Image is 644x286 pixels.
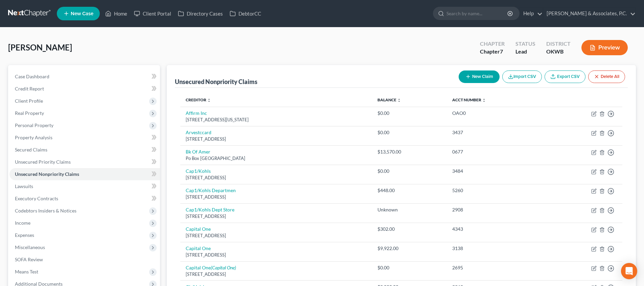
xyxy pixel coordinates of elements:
div: [STREET_ADDRESS] [186,232,367,239]
span: Executory Contracts [15,196,58,201]
button: Delete All [588,70,625,83]
input: Search by name... [446,7,508,20]
span: Personal Property [15,122,53,128]
div: District [546,40,571,48]
span: Unsecured Nonpriority Claims [15,171,79,177]
div: 3484 [452,168,538,175]
span: Lawsuits [15,183,33,189]
a: Help [520,7,543,20]
a: Unsecured Nonpriority Claims [9,168,160,180]
i: unfold_more [397,98,401,102]
i: (Capital One) [211,265,236,270]
div: [STREET_ADDRESS] [186,175,367,181]
a: Export CSV [545,70,585,83]
div: OKWB [546,48,571,56]
span: Codebtors Insiders & Notices [15,208,76,213]
div: Status [515,40,535,48]
span: Means Test [15,269,38,274]
div: 3138 [452,245,538,252]
div: [STREET_ADDRESS] [186,213,367,220]
a: Arvestccard [186,129,211,135]
div: OAO0 [452,110,538,117]
a: Home [102,7,131,20]
a: Unsecured Priority Claims [9,156,160,168]
a: Balance unfold_more [377,97,401,102]
div: Lead [515,48,535,56]
div: Chapter [480,48,505,56]
div: 2695 [452,264,538,271]
a: Cap1/Kohls [186,168,211,174]
div: $0.00 [377,264,441,271]
div: $0.00 [377,110,441,117]
div: [STREET_ADDRESS] [186,194,367,200]
a: Capital One [186,226,211,232]
div: Unknown [377,206,441,213]
span: Real Property [15,110,44,116]
div: Unsecured Nonpriority Claims [175,78,257,86]
div: [STREET_ADDRESS] [186,136,367,142]
div: Po Box [GEOGRAPHIC_DATA] [186,155,367,162]
a: Secured Claims [9,144,160,156]
a: DebtorCC [226,7,264,20]
div: $13,570.00 [377,148,441,155]
i: unfold_more [482,98,486,102]
div: [STREET_ADDRESS][US_STATE] [186,117,367,123]
a: Directory Cases [175,7,226,20]
a: Creditor unfold_more [186,97,211,102]
span: Credit Report [15,86,44,91]
button: Import CSV [502,70,542,83]
span: New Case [71,11,93,16]
a: Property Analysis [9,131,160,144]
span: Unsecured Priority Claims [15,159,71,165]
span: Expenses [15,232,34,238]
a: Acct Number unfold_more [452,97,486,102]
a: Capital One [186,245,211,251]
a: Case Dashboard [9,70,160,83]
a: Executory Contracts [9,192,160,205]
div: Chapter [480,40,505,48]
button: Preview [581,40,628,55]
div: [STREET_ADDRESS] [186,271,367,278]
button: New Claim [459,70,500,83]
a: Credit Report [9,83,160,95]
span: Property Analysis [15,135,52,140]
a: Affirm Inc [186,110,207,116]
a: Cap1/Kohls Dept Store [186,207,234,212]
span: Income [15,220,30,226]
div: $0.00 [377,129,441,136]
div: $9,922.00 [377,245,441,252]
span: SOFA Review [15,257,43,262]
a: Client Portal [131,7,175,20]
a: SOFA Review [9,253,160,266]
span: [PERSON_NAME] [8,42,72,52]
span: Miscellaneous [15,244,45,250]
a: Capital One(Capital One) [186,265,236,270]
div: 3437 [452,129,538,136]
div: $448.00 [377,187,441,194]
div: $302.00 [377,226,441,232]
span: Client Profile [15,98,43,104]
a: Cap1/Kohls Departmen [186,187,236,193]
a: [PERSON_NAME] & Associates, P.C. [543,7,636,20]
div: 2908 [452,206,538,213]
span: Secured Claims [15,147,47,152]
i: unfold_more [207,98,211,102]
span: Case Dashboard [15,74,49,79]
span: 7 [500,48,503,55]
a: Lawsuits [9,180,160,192]
div: 5260 [452,187,538,194]
div: [STREET_ADDRESS] [186,252,367,258]
div: $0.00 [377,168,441,175]
div: 4343 [452,226,538,232]
div: Open Intercom Messenger [621,263,637,279]
a: Bk Of Amer [186,149,210,155]
div: 0677 [452,148,538,155]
